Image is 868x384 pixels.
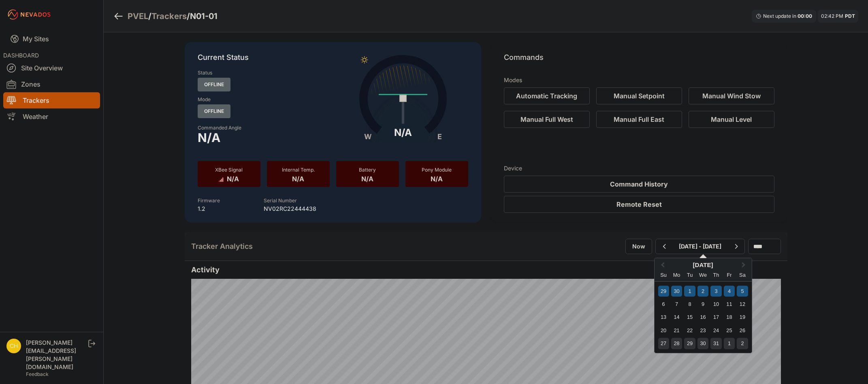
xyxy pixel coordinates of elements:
[198,133,220,142] span: N/A
[697,325,708,336] div: Choose Wednesday, July 23rd, 2025
[737,338,748,349] div: Choose Saturday, August 2nd, 2025
[821,13,843,19] span: 02:42 PM
[737,286,748,297] div: Choose Saturday, July 5th, 2025
[684,269,695,280] div: Tuesday
[689,87,774,104] button: Manual Wind Stow
[684,325,695,336] div: Choose Tuesday, July 22nd, 2025
[504,52,774,70] p: Commands
[684,286,695,297] div: Choose Tuesday, July 1st, 2025
[724,312,735,322] div: Choose Friday, July 18th, 2025
[422,167,452,173] span: Pony Module
[724,325,735,336] div: Choose Friday, July 25th, 2025
[710,286,721,297] div: Choose Thursday, July 3rd, 2025
[671,299,682,310] div: Choose Monday, July 7th, 2025
[684,338,695,349] div: Choose Tuesday, July 29th, 2025
[26,339,87,371] div: [PERSON_NAME][EMAIL_ADDRESS][PERSON_NAME][DOMAIN_NAME]
[3,92,100,108] a: Trackers
[198,104,230,118] span: Offline
[26,371,49,377] a: Feedback
[198,78,230,91] span: Offline
[724,299,735,310] div: Choose Friday, July 11th, 2025
[654,258,752,353] div: Choose Date
[190,11,218,22] h3: N01-01
[845,13,855,19] span: PDT
[763,13,796,19] span: Next update in
[710,312,721,322] div: Choose Thursday, July 17th, 2025
[198,96,211,103] label: Mode
[3,60,100,76] a: Site Overview
[191,264,781,276] h2: Activity
[671,312,682,322] div: Choose Monday, July 14th, 2025
[264,197,297,204] label: Serial Number
[151,11,187,22] a: Trackers
[282,167,315,173] span: Internal Temp.
[359,167,376,173] span: Battery
[3,29,100,49] a: My Sites
[198,52,468,70] p: Current Status
[658,299,669,310] div: Choose Sunday, July 6th, 2025
[710,338,721,349] div: Choose Thursday, July 31st, 2025
[504,164,774,172] h3: Device
[697,269,708,280] div: Wednesday
[6,339,21,353] img: chris.young@nevados.solar
[187,11,190,22] span: /
[504,76,522,84] h3: Modes
[737,269,748,280] div: Saturday
[658,338,669,349] div: Choose Sunday, July 27th, 2025
[191,241,253,252] h2: Tracker Analytics
[671,286,682,297] div: Choose Monday, June 30th, 2025
[737,312,748,322] div: Choose Saturday, July 19th, 2025
[798,13,812,19] div: 00 : 00
[737,299,748,310] div: Choose Saturday, July 12th, 2025
[672,239,728,254] button: [DATE] - [DATE]
[198,205,220,213] p: 1.2
[684,299,695,310] div: Choose Tuesday, July 8th, 2025
[655,259,668,272] button: Previous Month
[227,173,239,183] span: N/A
[3,76,100,92] a: Zones
[658,325,669,336] div: Choose Sunday, July 20th, 2025
[658,312,669,322] div: Choose Sunday, July 13th, 2025
[724,286,735,297] div: Choose Friday, July 4th, 2025
[710,325,721,336] div: Choose Thursday, July 24th, 2025
[689,111,774,128] button: Manual Level
[697,338,708,349] div: Choose Wednesday, July 30th, 2025
[198,70,212,76] label: Status
[596,111,682,128] button: Manual Full East
[697,312,708,322] div: Choose Wednesday, July 16th, 2025
[148,11,151,22] span: /
[738,259,751,272] button: Next Month
[697,286,708,297] div: Choose Wednesday, July 2nd, 2025
[655,261,752,268] h2: [DATE]
[264,205,316,213] p: NV02RC22444438
[596,87,682,104] button: Manual Setpoint
[215,167,243,173] span: XBee Signal
[128,11,148,22] div: PVEL
[504,111,590,128] button: Manual Full West
[625,239,652,254] button: Now
[504,176,774,193] button: Command History
[684,312,695,322] div: Choose Tuesday, July 15th, 2025
[737,325,748,336] div: Choose Saturday, July 26th, 2025
[504,87,590,104] button: Automatic Tracking
[724,269,735,280] div: Friday
[431,173,443,183] span: N/A
[361,173,373,183] span: N/A
[658,269,669,280] div: Sunday
[710,299,721,310] div: Choose Thursday, July 10th, 2025
[3,52,39,59] span: DASHBOARD
[710,269,721,280] div: Thursday
[3,108,100,125] a: Weather
[198,197,220,204] label: Firmware
[504,196,774,213] button: Remote Reset
[671,325,682,336] div: Choose Monday, July 21st, 2025
[724,338,735,349] div: Choose Friday, August 1st, 2025
[198,125,328,131] label: Commanded Angle
[671,338,682,349] div: Choose Monday, July 28th, 2025
[657,284,749,350] div: Month July, 2025
[6,8,52,21] img: Nevados
[671,269,682,280] div: Monday
[658,286,669,297] div: Choose Sunday, June 29th, 2025
[697,299,708,310] div: Choose Wednesday, July 9th, 2025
